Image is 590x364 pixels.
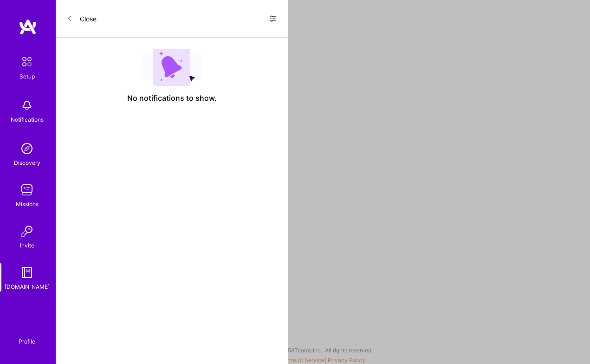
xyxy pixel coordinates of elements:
[19,19,37,35] img: logo
[141,49,202,86] img: empty
[11,115,44,124] div: Notifications
[5,282,50,292] div: [DOMAIN_NAME]
[14,158,40,168] div: Discovery
[18,181,36,199] img: teamwork
[18,222,36,240] img: Invite
[18,263,36,282] img: guide book
[19,337,35,345] div: Profile
[20,240,34,250] div: Invite
[18,96,36,115] img: bell
[19,71,35,81] div: Setup
[16,199,39,209] div: Missions
[18,139,36,158] img: discovery
[15,327,39,345] a: Profile
[67,11,97,26] button: Close
[127,93,217,103] span: No notifications to show.
[17,52,37,71] img: setup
